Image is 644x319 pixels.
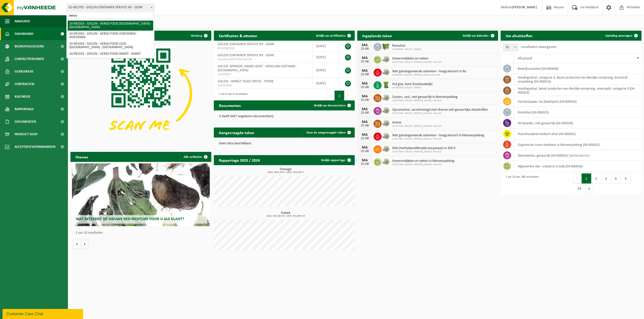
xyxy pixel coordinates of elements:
[382,55,390,63] img: LP-PA-00000-WDN-11
[310,100,354,110] a: Bekijk uw documenten
[463,34,489,37] span: Bekijk uw kalender
[382,81,390,89] img: WB-0240-HPE-GN-50
[68,21,153,31] li: 10-991923 - GIELEN - VERSO FOOD [GEOGRAPHIC_DATA] - [GEOGRAPHIC_DATA]
[68,51,153,57] li: 10-991922 - GIELEN - VERSO FOOD RANST - RANST
[514,85,641,96] td: voedingsafval, bevat producten van dierlijke oorsprong, onverpakt, categorie 3 (04-000024)
[216,171,355,174] span: 2024: 4651,554 t - 2025: 2503,007 t
[360,162,370,166] div: 25-08
[392,74,466,77] span: 10-903328 - GIELEN - [PERSON_NAME] HAL 843
[360,43,370,47] div: MA
[312,52,339,63] td: [DATE]
[70,41,211,146] img: Download de VHEPlus App
[216,90,248,101] div: 1 tot 4 van 4 resultaten
[392,125,441,128] span: 10-877349 - GIELEN - [PERSON_NAME] - HAL 815
[15,78,34,90] span: Contracten
[382,119,390,127] img: LP-PA-00000-WDN-11
[219,115,350,118] p: U heeft 6407 ongelezen document(en).
[75,231,209,235] p: 1 van 10 resultaten
[392,44,421,48] span: Restafval
[360,133,370,137] div: MA
[15,28,33,40] span: Dashboard
[15,65,33,78] span: Gebruikers
[335,91,344,101] button: 1
[382,145,390,153] img: LP-PA-00000-WDN-11
[218,84,308,88] span: VLA702818
[15,128,37,141] span: Product Shop
[382,68,390,76] img: LP-PA-00000-WDN-11
[191,34,202,37] span: Verberg
[360,98,370,102] div: 25-08
[15,15,30,28] span: Navigatie
[392,99,458,102] span: 10-877349 - GIELEN - [PERSON_NAME] - HAL 815
[360,60,370,63] div: 25-08
[219,142,350,145] p: Geen data beschikbaar.
[382,157,390,166] img: LP-PA-00000-WDN-11
[382,132,390,140] img: LP-PA-00000-WDN-11
[214,31,262,40] h2: Certificaten & attesten
[312,78,339,89] td: [DATE]
[214,127,259,137] h2: Aangevraagde taken
[216,168,355,174] h3: Tonnage
[218,53,274,57] span: GIELEN CONTAINER SERVICE NV - GENK
[518,56,532,60] span: Afvalstof
[605,34,632,37] span: Ophaling aanvragen
[66,4,154,11] span: 01-001792 - GIELEN CONTAINER SERVICE NV - GENK
[582,173,591,183] button: 1
[76,217,184,221] span: Wat betekent de nieuwe RED-richtlijn voor u als klant?
[216,211,355,217] h3: Kubiek
[327,91,335,101] button: Previous
[514,74,641,85] td: voedingsafval, categorie 3, bevat producten van dierlijke oorsprong, kunststof verpakking (04-000...
[512,6,537,9] strong: [PERSON_NAME]
[503,44,518,51] span: 10
[15,115,36,128] span: Documenten
[68,31,153,41] li: 10-991925 - GIELEN - VERSO FOOD HOEVENEN - HOEVENEN
[72,163,210,226] a: Wat betekent de nieuwe RED-richtlijn voor u als klant?
[312,41,339,52] td: [DATE]
[503,44,518,51] span: 10
[218,65,297,72] span: GIELEN -[PERSON_NAME] GENT - AFDELING EASTMAN - [GEOGRAPHIC_DATA]
[360,56,370,60] div: MA
[501,31,538,40] h2: Uw afvalstoffen
[514,161,641,172] td: afgewerkte olie - industrie in bulk (04-000056)
[312,63,339,78] td: [DATE]
[392,134,484,138] span: Niet gehalogeneerde solventen - hoogcalorisch in kleinverpakking
[360,86,370,89] div: 25-08
[360,120,370,124] div: MA
[218,42,274,46] span: GIELEN CONTAINER SERVICE NV - GENK
[360,150,370,153] div: 25-08
[514,96,641,107] td: karton/papier, los (bedrijven) (04-000026)
[382,106,390,115] img: LP-PA-00000-WDN-11
[392,112,488,115] span: 10-877349 - GIELEN - [PERSON_NAME] - HAL 815
[70,152,93,162] h2: Nieuws
[360,73,370,76] div: 25-08
[15,40,44,53] span: Bedrijfsgegevens
[214,100,246,110] h2: Documenten
[601,31,641,41] a: Ophaling aanvragen
[392,150,456,153] span: 10-877349 - GIELEN - [PERSON_NAME] - HAL 815
[360,47,370,51] div: 25-08
[306,131,345,134] span: Toon de aangevraagde taken
[392,95,458,99] span: Zouten, vast, niet-gevaarlijk in kleinverpakking
[214,155,265,165] h2: Rapportage 2025 / 2024
[585,183,593,194] button: Next
[514,63,641,74] td: bedrijfsrestafval (04-000008)
[392,108,488,112] span: Opruimafval, verontreinigd met diverse niet-gevaarlijke afvalstoffen
[392,61,441,64] span: 10-877349 - GIELEN - [PERSON_NAME] - HAL 815
[514,150,641,161] td: absorbentia, gevaarlijk (04-000055) |
[316,34,345,37] span: Bekijk uw certificaten
[459,31,498,41] a: Bekijk uw kalender
[218,46,308,50] span: RED25005265
[187,31,211,41] button: Verberg
[218,57,308,61] span: Consent-SelfD-VEG2200139
[312,31,354,41] a: Bekijk uw certificaten
[382,42,390,51] img: WB-1100-HPE-GN-50
[514,107,641,118] td: restafval (04-000029)
[73,239,81,249] button: Vorige
[15,103,34,115] span: Rapportage
[360,111,370,115] div: 25-08
[591,173,601,183] button: 2
[601,173,611,183] button: 3
[570,154,589,158] i: koolstokorrels
[67,4,154,11] span: 01-001792 - GIELEN CONTAINER SERVICE NV - GENK
[514,118,641,129] td: verfpoeder, niet-gevaarlijk (04-000036)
